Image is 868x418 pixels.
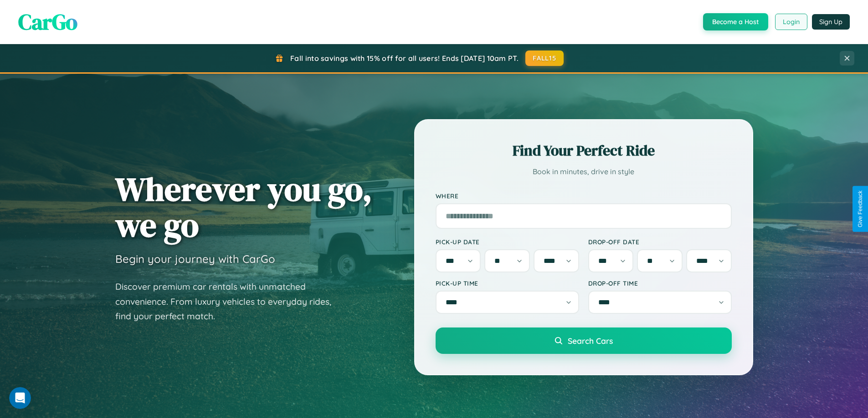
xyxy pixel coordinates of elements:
button: Sign Up [812,14,850,30]
span: CarGo [18,7,77,37]
span: Search Cars [568,336,613,346]
span: Fall into savings with 15% off for all users! Ends [DATE] 10am PT. [290,54,519,63]
label: Pick-up Time [436,279,579,287]
label: Where [436,192,732,200]
p: Book in minutes, drive in style [436,165,732,178]
button: Become a Host [703,13,768,30]
h3: Begin your journey with CarGo [115,252,275,266]
button: Login [775,14,807,30]
button: Search Cars [436,327,732,354]
h1: Wherever you go, we go [115,171,372,243]
label: Drop-off Date [588,238,732,246]
h2: Find Your Perfect Ride [436,141,732,161]
button: FALL15 [525,50,564,66]
p: Discover premium car rentals with unmatched convenience. From luxury vehicles to everyday rides, ... [115,279,343,324]
div: Give Feedback [857,191,863,227]
label: Pick-up Date [436,238,579,246]
label: Drop-off Time [588,279,732,287]
iframe: Intercom live chat [9,387,31,409]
